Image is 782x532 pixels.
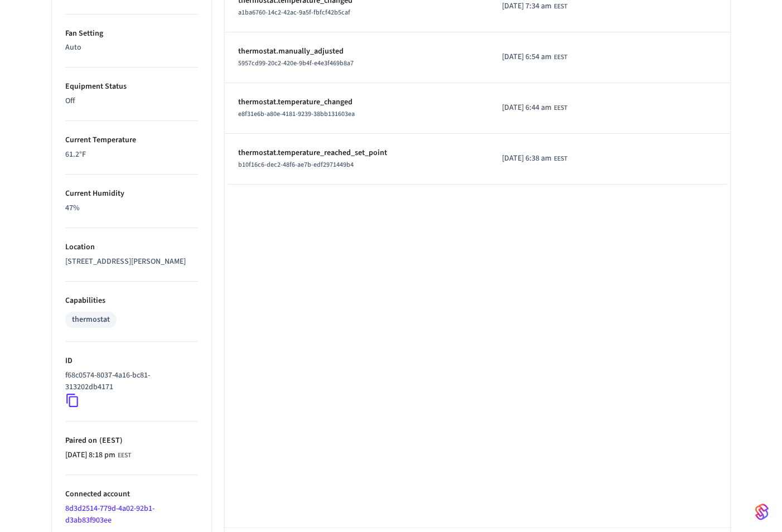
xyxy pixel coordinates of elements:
p: Fan Setting [65,28,198,40]
div: Europe/Bucharest [65,449,131,461]
div: thermostat [72,314,110,326]
span: 5957cd99-20c2-420e-9b4f-e4e3f469b8a7 [238,59,354,68]
p: thermostat.temperature_changed [238,96,475,108]
span: [DATE] 8:18 pm [65,449,115,461]
span: a1ba6760-14c2-42ac-9a5f-fbfcf42b5caf [238,8,350,17]
a: 8d3d2514-779d-4a02-92b1-d3ab83f903ee [65,503,155,526]
p: Paired on [65,435,198,447]
p: f68c0574-8037-4a16-bc81-313202db4171 [65,370,194,393]
div: Europe/Bucharest [502,1,567,12]
p: ID [65,355,198,367]
span: e8f31e6b-a80e-4181-9239-38bb131603ea [238,109,355,119]
span: [DATE] 6:38 am [502,153,552,165]
div: Europe/Bucharest [502,51,567,63]
p: Equipment Status [65,81,198,93]
p: Connected account [65,489,198,500]
p: Current Temperature [65,134,198,146]
div: Europe/Bucharest [502,153,567,165]
p: thermostat.manually_adjusted [238,46,475,57]
span: b10f16c6-dec2-48f6-ae7b-edf2971449b4 [238,160,354,170]
p: [STREET_ADDRESS][PERSON_NAME] [65,256,198,268]
p: 47% [65,202,198,214]
span: EEST [554,103,567,113]
p: Location [65,241,198,253]
span: EEST [554,52,567,62]
p: 61.2 °F [65,149,198,161]
p: Auto [65,42,198,54]
span: ( EEST ) [97,435,123,446]
span: EEST [118,451,131,461]
p: Current Humidity [65,188,198,200]
span: [DATE] 7:34 am [502,1,552,12]
p: thermostat.temperature_reached_set_point [238,147,475,159]
span: [DATE] 6:54 am [502,51,552,63]
p: Capabilities [65,295,198,307]
span: [DATE] 6:44 am [502,102,552,114]
span: EEST [554,2,567,12]
div: Europe/Bucharest [502,102,567,114]
img: SeamLogoGradient.69752ec5.svg [755,503,769,521]
span: EEST [554,154,567,164]
p: Off [65,95,198,107]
